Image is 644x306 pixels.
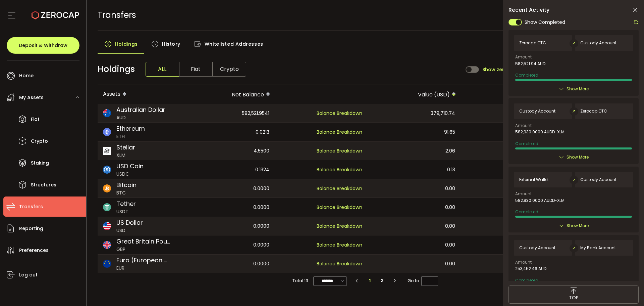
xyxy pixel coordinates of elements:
[317,110,362,117] span: Balance Breakdown
[116,171,144,178] span: USDC
[182,179,275,198] div: 0.0000
[103,109,111,117] img: aud_portfolio.svg
[116,256,171,265] span: Euro (European Monetary Unit)
[182,235,275,254] div: 0.0000
[368,123,461,141] div: 91.65
[116,227,143,234] span: USD
[317,166,362,173] span: Balance Breakdown
[515,124,532,128] span: Amount
[519,109,555,114] span: Custody Account
[182,255,275,273] div: 0.0000
[98,63,135,76] span: Holdings
[515,209,538,215] span: Completed
[213,62,246,77] span: Crypto
[116,237,171,246] span: Great Britain Pound
[103,128,111,136] img: eth_portfolio.svg
[182,142,275,160] div: 4.5500
[580,41,616,45] span: Custody Account
[519,41,546,45] span: Zerocap OTC
[580,109,607,114] span: Zerocap OTC
[580,246,616,250] span: My Bank Account
[368,235,461,254] div: 0.00
[116,218,143,227] span: US Dollar
[116,124,145,133] span: Ethereum
[515,192,532,196] span: Amount
[368,255,461,273] div: 0.00
[317,129,362,135] span: Balance Breakdown
[567,154,589,161] span: Show More
[179,62,213,77] span: Fiat
[146,62,179,77] span: ALL
[519,177,549,182] span: External Wallet
[31,158,49,168] span: Staking
[19,93,44,102] span: My Assets
[116,189,137,196] span: BTC
[317,241,362,249] span: Balance Breakdown
[116,143,135,152] span: Stellar
[515,130,565,134] span: 582,930.0000 AUDD-XLM
[116,162,144,171] span: USD Coin
[368,142,461,160] div: 2.06
[515,141,538,146] span: Completed
[116,208,136,215] span: USDT
[515,266,546,271] span: 253,452.46 AUD
[103,203,111,211] img: usdt_portfolio.svg
[364,276,376,286] li: 1
[115,37,138,51] span: Holdings
[103,184,111,192] img: btc_portfolio.svg
[368,179,461,198] div: 0.00
[7,37,79,54] button: Deposit & Withdraw
[567,86,589,92] span: Show More
[116,180,137,189] span: Bitcoin
[205,37,263,51] span: Whitelisted Addresses
[31,136,48,146] span: Crypto
[515,260,532,264] span: Amount
[31,180,56,190] span: Structures
[368,160,461,179] div: 0.13
[567,222,589,229] span: Show More
[368,217,461,235] div: 0.00
[368,89,461,100] div: Value (USD)
[103,147,111,155] img: xlm_portfolio.png
[182,123,275,141] div: 0.0213
[19,202,43,212] span: Transfers
[116,133,145,140] span: ETH
[569,294,579,301] span: TOP
[515,55,532,59] span: Amount
[116,246,171,253] span: GBP
[103,260,111,268] img: eur_portfolio.svg
[508,7,549,13] span: Recent Activity
[525,19,565,26] span: Show Completed
[482,67,529,72] span: Show zero balance
[116,114,165,121] span: AUD
[103,166,111,174] img: usdc_portfolio.svg
[116,152,135,159] span: XLM
[182,160,275,179] div: 0.1324
[515,72,538,78] span: Completed
[19,270,38,280] span: Log out
[182,89,275,100] div: Net Balance
[182,198,275,217] div: 0.0000
[103,222,111,230] img: usd_portfolio.svg
[116,265,171,272] span: EUR
[19,224,43,233] span: Reporting
[580,177,616,182] span: Custody Account
[103,241,111,249] img: gbp_portfolio.svg
[98,9,136,21] span: Transfers
[19,43,67,48] span: Deposit & Withdraw
[317,147,362,154] span: Balance Breakdown
[368,104,461,122] div: 379,710.74
[98,89,182,100] div: Assets
[182,104,275,122] div: 582,521.9541
[408,276,438,286] span: Go to
[519,246,555,250] span: Custody Account
[317,204,362,211] span: Balance Breakdown
[162,37,180,51] span: History
[376,276,388,286] li: 2
[515,198,565,203] span: 582,930.0000 AUDD-XLM
[610,274,644,306] iframe: Chat Widget
[317,260,362,268] span: Balance Breakdown
[292,276,308,286] span: Total 13
[116,105,165,114] span: Australian Dollar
